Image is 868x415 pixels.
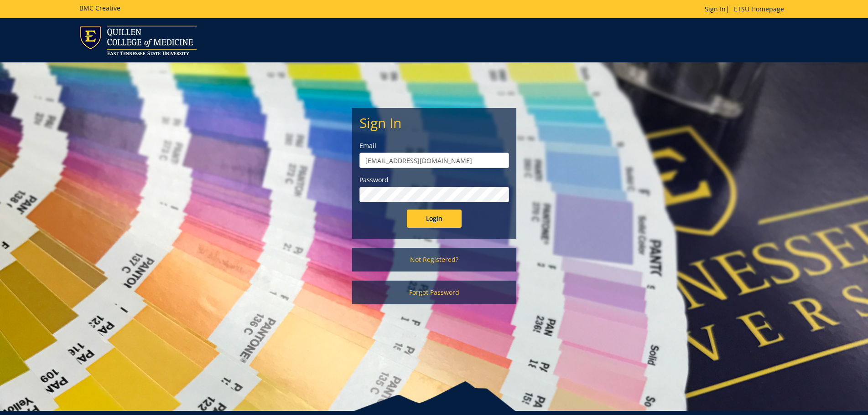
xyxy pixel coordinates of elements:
label: Email [359,141,509,150]
h2: Sign In [359,115,509,130]
a: Sign In [705,5,726,13]
a: Forgot Password [352,281,516,304]
p: | [705,5,789,14]
input: Login [407,210,462,228]
img: ETSU logo [79,26,197,55]
label: Password [359,175,509,184]
a: Not Registered? [352,248,516,272]
h5: BMC Creative [79,5,120,11]
a: ETSU Homepage [729,5,789,13]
